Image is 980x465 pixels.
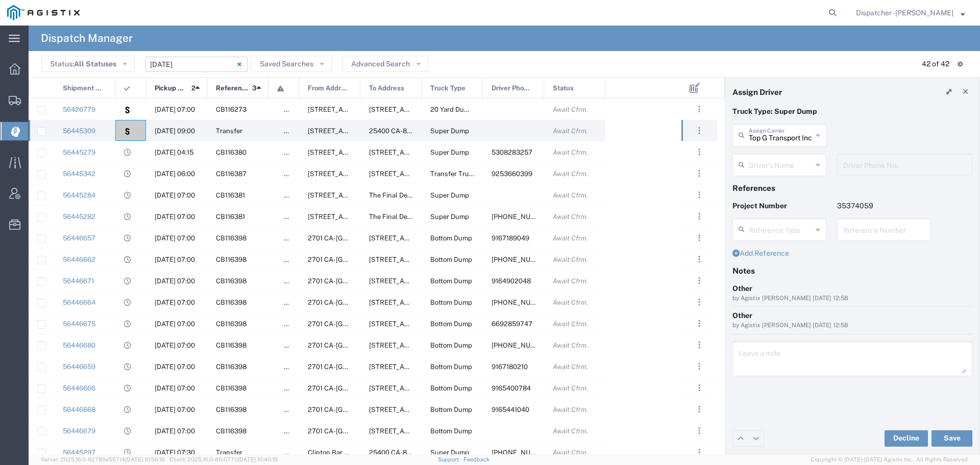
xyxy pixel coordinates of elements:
span: Await Cfrm. [553,170,588,178]
span: 916-547-6331 [492,341,552,349]
span: Await Cfrm. [553,406,588,413]
p: 35374059 [837,201,931,211]
span: Dispatcher - Cameron Bowman [856,7,953,18]
span: The Final Destination is not defined yet, Placerville, California, United States [369,213,673,221]
span: 10936 Iron Mountain Rd, Redding, California, United States [369,149,471,156]
a: 56446662 [63,256,95,263]
button: ... [692,252,706,266]
button: ... [692,295,706,309]
span: . . . [698,296,700,308]
span: 9164902048 [492,277,531,285]
span: Await Cfrm. [553,427,588,435]
span: 08/11/2025, 07:00 [155,299,195,306]
a: 56446668 [63,406,95,413]
span: 530-682-5170 [492,449,552,456]
span: 2701 CA-104, Ione, California, 95640, United States [308,320,569,328]
span: . . . [698,317,700,330]
span: Bottom Dump [430,427,472,435]
button: Status:All Statuses [41,56,135,72]
a: 56445282 [63,213,95,221]
h4: Dispatch Manager [41,26,133,51]
span: false [284,299,299,306]
span: false [284,427,299,435]
span: Await Cfrm. [553,149,588,156]
div: by Agistix [PERSON_NAME] [DATE] 12:58 [732,321,972,330]
span: 9253660399 [492,170,532,178]
div: by Agistix [PERSON_NAME] [DATE] 12:58 [732,294,972,303]
span: 08/11/2025, 07:00 [155,191,195,199]
span: Transfer [216,449,242,456]
span: 3 [252,78,257,99]
span: 2701 CA-104, Ione, California, 95640, United States [308,384,569,392]
button: ... [692,231,706,245]
span: false [284,234,299,242]
span: 4330 E. Winery Rd, Acampo, California, 95220, United States [369,384,471,392]
span: . . . [698,189,700,201]
span: Pickup Date and Time [155,78,188,99]
span: 916-667-2479 [492,256,552,263]
span: Bottom Dump [430,277,472,285]
button: ... [692,274,706,288]
span: Status [553,78,574,99]
p: Truck Type: Super Dump [732,106,972,117]
span: 08/11/2025, 07:00 [155,234,195,242]
span: Await Cfrm. [553,384,588,392]
span: 08/11/2025, 07:00 [155,363,195,371]
span: 9165441040 [492,406,529,413]
span: 08/11/2025, 07:00 [155,106,195,113]
span: 2701 CA-104, Ione, California, 95640, United States [308,406,569,413]
span: 1776 Old Airport Rd, Auburn, California, 95602, United States [308,106,409,113]
span: false [284,363,299,371]
span: false [284,127,299,135]
span: CB116387 [216,170,247,178]
span: CB116398 [216,341,247,349]
a: Edit next row [748,431,764,446]
span: Copyright © [DATE]-[DATE] Agistix Inc., All Rights Reserved [811,455,968,464]
span: 2701 CA-104, Ione, California, 95640, United States [308,427,569,435]
h4: Notes [732,266,972,275]
span: 916-230-7494 [492,299,552,306]
span: CB116398 [216,299,247,306]
span: Clinton Bar Rd & Tabeaud Rd, Pine Grove, California, United States [308,449,581,456]
span: 2701 CA-104, Ione, California, 95640, United States [308,277,569,285]
button: ... [692,145,706,159]
span: 4330 E. Winery Rd, Acampo, California, 95220, United States [369,427,471,435]
span: Bottom Dump [430,341,472,349]
span: Bottom Dump [430,406,472,413]
span: Transfer Truck [430,170,476,178]
a: 56426779 [63,106,95,113]
span: 11501 Florin Rd, Sacramento, California, 95830, United States [308,170,464,178]
span: . . . [698,360,700,373]
span: false [284,449,299,456]
span: 4330 E. Winery Rd, Acampo, California, 95220, United States [369,320,471,328]
button: Advanced Search [342,56,428,72]
span: Await Cfrm. [553,341,588,349]
span: 08/11/2025, 07:00 [155,320,195,328]
span: 2701 CA-104, Ione, California, 95640, United States [308,341,569,349]
a: 56446666 [63,384,95,392]
span: The Final Destination is not defined yet, Placerville, California, United States [369,191,673,199]
span: false [284,170,299,178]
span: 08/11/2025, 07:00 [155,427,195,435]
button: ... [692,209,706,224]
span: Bottom Dump [430,384,472,392]
span: 925-354-8560 [492,213,552,221]
span: . . . [698,253,700,265]
span: . . . [698,446,700,458]
span: 23626 Foresthill Rd, Foresthill, California, United States [369,170,471,178]
span: 4330 E. Winery Rd, Acampo, California, 95220, United States [369,256,471,263]
span: 08/11/2025, 07:00 [155,406,195,413]
button: ... [692,166,706,181]
span: Await Cfrm. [553,277,588,285]
span: Await Cfrm. [553,191,588,199]
button: ... [692,359,706,374]
span: 20 Yard Dump Truck [430,106,493,113]
span: Truck Type [430,78,465,99]
span: Driver Phone No. [492,78,533,99]
a: 56446671 [63,277,94,285]
a: 56445284 [63,191,95,199]
button: ... [692,188,706,202]
span: 2701 CA-104, Ione, California, 95640, United States [308,363,569,371]
span: . . . [698,425,700,437]
a: 56446679 [63,427,95,435]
